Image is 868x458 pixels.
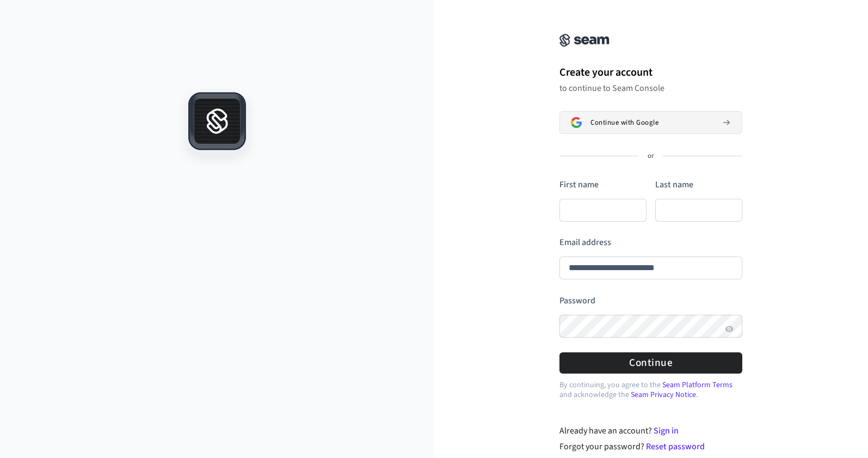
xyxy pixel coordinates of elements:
button: Continue [559,352,742,374]
p: By continuing, you agree to the and acknowledge the . [559,380,742,400]
label: Last name [655,179,693,191]
button: Sign in with GoogleContinue with Google [559,111,742,134]
a: Seam Privacy Notice [631,389,696,400]
p: to continue to Seam Console [559,83,742,94]
label: First name [559,179,599,191]
img: Sign in with Google [571,117,582,128]
h1: Create your account [559,64,742,81]
a: Seam Platform Terms [662,380,732,390]
a: Sign in [654,425,679,437]
div: Forgot your password? [559,440,743,453]
span: Continue with Google [590,118,658,127]
label: Email address [559,236,611,248]
label: Password [559,295,595,307]
a: Reset password [646,441,705,453]
p: or [648,151,654,161]
button: Show password [723,322,736,335]
div: Already have an account? [559,424,743,437]
img: Seam Console [559,34,610,47]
